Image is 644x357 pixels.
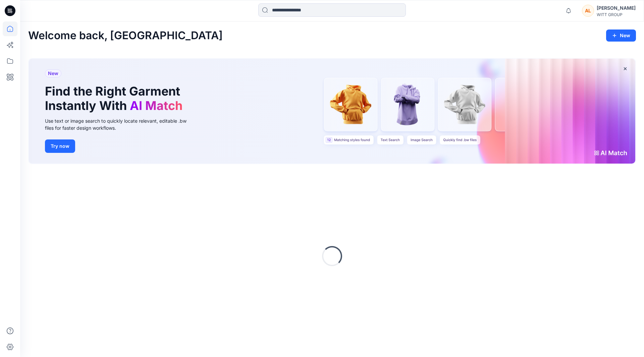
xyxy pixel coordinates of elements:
button: New [606,29,636,42]
span: New [48,69,58,77]
h1: Find the Right Garment Instantly With [45,84,186,113]
div: [PERSON_NAME] [597,4,636,12]
div: WITT GROUP [597,12,636,17]
button: Try now [45,139,75,153]
span: AI Match [130,98,182,113]
h2: Welcome back, [GEOGRAPHIC_DATA] [28,29,223,42]
div: Use text or image search to quickly locate relevant, editable .bw files for faster design workflows. [45,117,196,131]
div: AL [582,5,594,17]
